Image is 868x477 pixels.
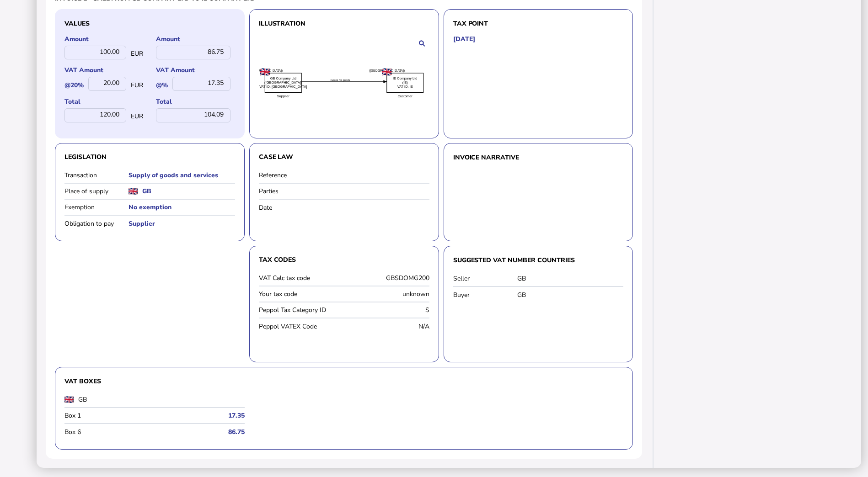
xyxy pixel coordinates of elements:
label: Obligation to pay [64,219,129,228]
label: Seller [453,274,517,283]
h3: Suggested VAT number countries [453,255,624,265]
h5: GB [142,187,151,196]
label: Amount [156,35,235,43]
h3: Values [64,19,235,28]
div: 86.75 [156,46,230,60]
div: GB [517,291,624,299]
label: VAT Amount [156,66,235,74]
text: ([GEOGRAPHIC_DATA]) [264,80,302,85]
span: EUR [131,49,143,58]
label: Date [259,203,323,212]
label: Amount [64,35,143,43]
span: EUR [131,112,143,121]
label: @% [156,81,168,90]
h5: Supplier [129,219,235,228]
h3: Legislation [64,153,235,161]
div: N/A [346,322,429,331]
div: 20.00 [88,77,126,91]
div: GBSDOMG200 [346,274,429,282]
text: Supplier [277,94,289,98]
h3: Tax Codes [259,255,429,264]
label: Peppol Tax Category ID [259,306,342,314]
label: Transaction [64,171,129,180]
div: 120.00 [64,108,126,122]
text: IE Company Ltd [393,76,417,80]
div: S [346,306,429,314]
label: Your tax code [259,290,342,298]
label: Box 6 [64,428,152,436]
div: 104.09 [156,108,230,122]
h3: Invoice narrative [453,153,624,162]
text: ([GEOGRAPHIC_DATA]) [369,68,404,73]
text: VAT ID: [GEOGRAPHIC_DATA] [259,85,307,89]
label: @20% [64,81,84,90]
h3: VAT Boxes [64,376,623,386]
label: Parties [259,187,323,196]
label: Place of supply [64,187,129,196]
div: GB [517,274,624,283]
div: unknown [346,290,429,298]
label: Buyer [453,291,517,299]
span: EUR [131,81,143,90]
label: Total [64,97,143,106]
text: ([GEOGRAPHIC_DATA]) [247,68,283,73]
h3: Tax point [453,19,624,28]
label: Reference [259,171,323,180]
div: 100.00 [64,46,126,60]
img: gb.png [129,188,138,195]
h5: Supply of goods and services [129,171,235,180]
img: gb.png [64,396,74,403]
div: 17.35 [172,77,230,91]
h5: 86.75 [157,428,245,436]
h3: Case law [259,153,429,161]
label: Peppol VATEX Code [259,322,342,331]
text: Customer [397,94,413,98]
h5: No exemption [129,203,235,212]
h3: Illustration [259,19,429,28]
label: GB [78,395,174,404]
label: Box 1 [64,411,152,420]
label: Exemption [64,203,129,212]
textpath: Invoice for goods [329,78,350,81]
h5: [DATE] [453,35,475,43]
text: VAT ID: IE [397,85,413,89]
h5: 17.35 [157,411,245,420]
text: GB Company Ltd [270,76,296,80]
label: Total [156,97,235,106]
label: VAT Amount [64,66,143,74]
label: VAT Calc tax code [259,274,342,282]
text: (IE) [402,80,408,85]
